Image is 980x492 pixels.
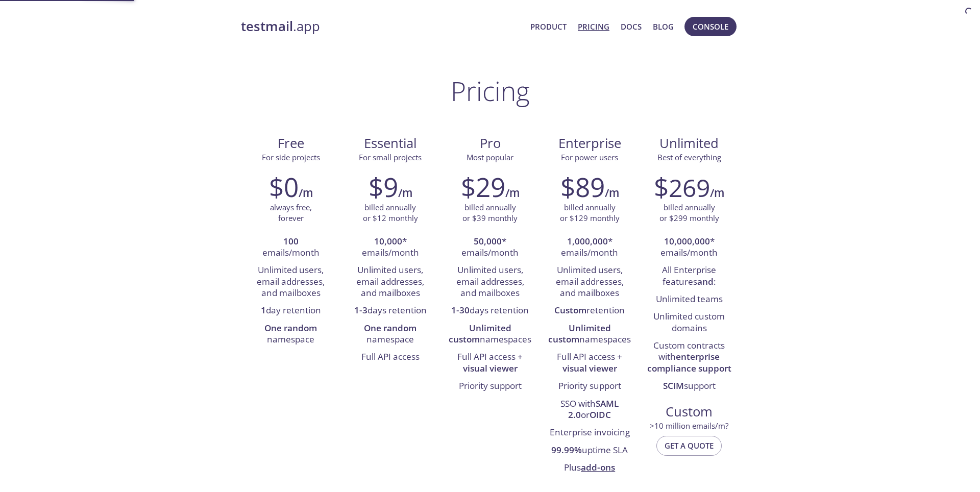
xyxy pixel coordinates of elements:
[448,320,532,349] li: namespaces
[560,202,620,224] p: billed annually or $129 monthly
[568,398,619,421] strong: SAML 2.0
[448,349,532,378] li: Full API access +
[349,135,432,152] span: Essential
[249,320,333,349] li: namespace
[249,262,333,302] li: Unlimited users, email addresses, and mailboxes
[647,233,731,262] li: * emails/month
[605,184,619,202] h6: /m
[664,235,710,247] strong: 10,000,000
[548,349,632,378] li: Full API access +
[659,134,719,152] span: Unlimited
[467,152,513,162] span: Most popular
[562,362,617,374] strong: visual viewer
[647,351,731,374] strong: enterprise compliance support
[548,262,632,302] li: Unlimited users, email addresses, and mailboxes
[710,184,724,202] h6: /m
[665,439,714,452] span: Get a quote
[451,76,530,106] h1: Pricing
[448,378,532,395] li: Priority support
[657,152,721,162] span: Best of everything
[348,262,432,302] li: Unlimited users, email addresses, and mailboxes
[590,409,611,421] strong: OIDC
[581,461,615,473] a: add-ons
[654,171,710,202] h2: $
[647,378,731,395] li: support
[647,291,731,308] li: Unlimited teams
[398,184,412,202] h6: /m
[363,202,418,224] p: billed annually or $12 monthly
[663,380,684,391] strong: SCIM
[505,184,520,202] h6: /m
[348,233,432,262] li: * emails/month
[648,403,731,421] span: Custom
[364,322,416,334] strong: One random
[448,302,532,319] li: days retention
[448,135,531,152] span: Pro
[374,235,402,247] strong: 10,000
[647,337,731,378] li: Custom contracts with
[249,233,333,262] li: emails/month
[548,424,632,441] li: Enterprise invoicing
[659,202,719,224] p: billed annually or $299 monthly
[650,421,728,431] span: > 10 million emails/m?
[262,152,320,162] span: For side projects
[684,17,737,36] button: Console
[578,20,609,33] a: Pricing
[669,171,710,204] span: 269
[462,202,518,224] p: billed annually or $39 monthly
[448,233,532,262] li: * emails/month
[261,304,266,316] strong: 1
[554,304,586,316] strong: Custom
[551,444,582,456] strong: 99.99%
[621,20,642,33] a: Docs
[348,320,432,349] li: namespace
[299,184,313,202] h6: /m
[269,171,299,202] h2: $0
[647,308,731,337] li: Unlimited custom domains
[348,302,432,319] li: days retention
[448,262,532,302] li: Unlimited users, email addresses, and mailboxes
[647,262,731,291] li: All Enterprise features :
[548,302,632,319] li: retention
[548,233,632,262] li: * emails/month
[548,322,611,345] strong: Unlimited custom
[530,20,567,33] a: Product
[241,17,293,35] strong: testmail
[656,436,722,455] button: Get a quote
[567,235,608,247] strong: 1,000,000
[463,362,518,374] strong: visual viewer
[359,152,422,162] span: For small projects
[283,235,299,247] strong: 100
[548,135,631,152] span: Enterprise
[348,349,432,366] li: Full API access
[474,235,502,247] strong: 50,000
[693,20,728,33] span: Console
[548,459,632,477] li: Plus
[249,135,332,152] span: Free
[241,18,522,35] a: testmail.app
[548,396,632,425] li: SSO with or
[354,304,367,316] strong: 1-3
[264,322,317,334] strong: One random
[560,171,605,202] h2: $89
[451,304,470,316] strong: 1-30
[697,276,714,287] strong: and
[461,171,505,202] h2: $29
[449,322,511,345] strong: Unlimited custom
[249,302,333,319] li: day retention
[548,378,632,395] li: Priority support
[561,152,618,162] span: For power users
[653,20,674,33] a: Blog
[270,202,312,224] p: always free, forever
[548,320,632,349] li: namespaces
[548,442,632,459] li: uptime SLA
[369,171,398,202] h2: $9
